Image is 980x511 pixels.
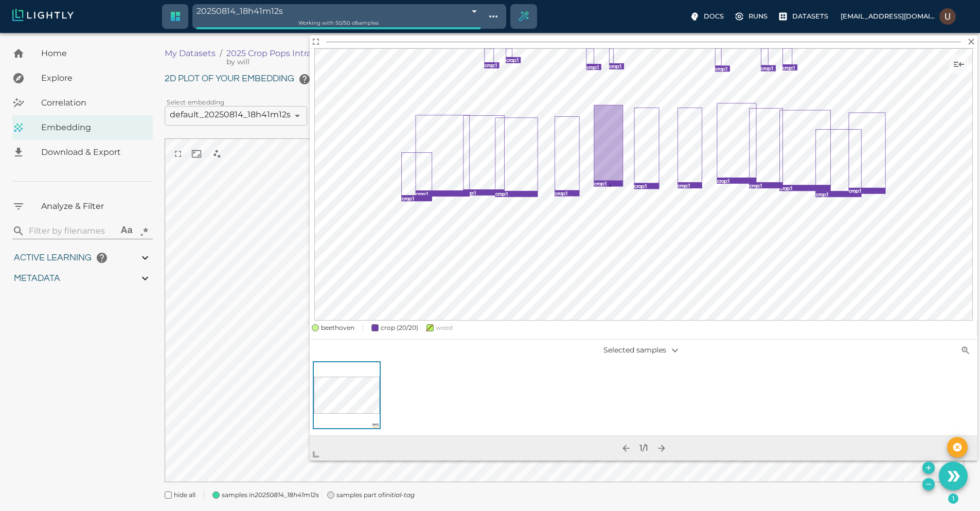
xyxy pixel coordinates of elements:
span: Embedding [41,121,145,134]
span: Home [41,47,145,60]
button: help [92,248,112,268]
li: / [220,47,222,60]
span: weed [436,324,453,331]
text: crop : 1 [750,183,762,188]
span: samples in [222,490,319,500]
button: Remove the selected 1 samples in-place from the tag 20250814_18h41m12s [922,478,935,490]
nav: explore, analyze, sample, metadata, embedding, correlations label, download your dataset [12,41,153,165]
text: crop : 1 [780,185,792,191]
a: Explore [12,66,153,91]
text: crop : 1 [609,63,621,69]
text: crop : 1 [586,64,599,70]
button: help [294,69,315,90]
div: Create selection [511,4,536,29]
text: crop : 1 [594,181,607,186]
div: 20250814_18h41m12s [197,4,480,18]
text: crop : 1 [715,66,727,72]
text: crop : 1 [816,191,828,197]
img: Lightly [12,9,74,21]
a: Correlation [12,91,153,115]
button: Show tag tree [485,8,502,25]
input: search [29,223,114,239]
text: crop : 1 [678,183,690,188]
p: Selected samples [532,342,755,359]
i: 20250814_18h41m12s [255,491,319,499]
p: Datasets [792,11,828,21]
text: crop : 1 [495,191,508,197]
div: 1 / 1 [639,442,648,454]
text: crop : 1 [849,188,861,193]
span: 1 [948,494,958,504]
span: Working with 50 / 50 of samples [298,20,379,26]
a: Embedding [12,115,153,140]
text: crop : 1 [402,196,414,201]
i: initial-tag [384,491,415,499]
span: crop (20/20) [381,324,418,331]
span: Explore [41,72,145,84]
button: Add the selected 1 samples to in-place to the tag 20250814_18h41m12s [922,462,935,474]
h6: 2D plot of your embedding [165,69,964,90]
span: beethoven [321,323,354,333]
span: Correlation [41,97,145,109]
text: crop : 1 [717,178,729,184]
span: Metadata [14,274,60,283]
text: crop : 1 [555,190,567,196]
button: reset and recenter camera [187,145,206,163]
span: Active Learning [14,253,92,262]
button: Use the 1 selected sample as the basis for your new tag [939,462,968,490]
button: Reset the selection of samples [947,437,968,457]
button: use case sensitivity [118,222,135,240]
label: Select embedding [167,98,225,107]
text: crop : 1 [761,65,773,71]
button: View full details [310,36,322,47]
text: crop : 1 [485,62,497,68]
text: crop : 1 [506,57,519,63]
a: Switch to crop dataset [163,4,188,29]
div: Aa [120,225,133,237]
span: default_20250814_18h41m12s [170,110,291,120]
button: Close overlay [966,36,977,47]
span: hide all [174,490,195,500]
span: Download & Export [41,146,145,158]
div: select nearest neighbors when clicking [206,143,228,165]
a: Download [12,140,153,165]
span: Analyze & Filter [41,200,145,213]
button: use regular expression [135,222,153,240]
p: My Datasets [165,47,216,60]
text: crop : 1 [634,183,647,189]
p: Runs [749,11,768,21]
p: 2025 Crop Pops Intrarow-2025-08-14-11-31-07 [226,47,408,60]
text: crop : 1 [783,65,795,71]
text: crop : 1 [464,190,476,196]
button: Show sample details [949,54,969,75]
p: [EMAIL_ADDRESS][DOMAIN_NAME] [841,11,935,21]
span: samples part of [336,490,415,500]
nav: breadcrumb [165,47,692,60]
button: view in fullscreen [169,145,187,163]
p: Docs [704,11,724,21]
img: Usman Khan [939,8,956,25]
span: will (Aigen) [226,57,250,67]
